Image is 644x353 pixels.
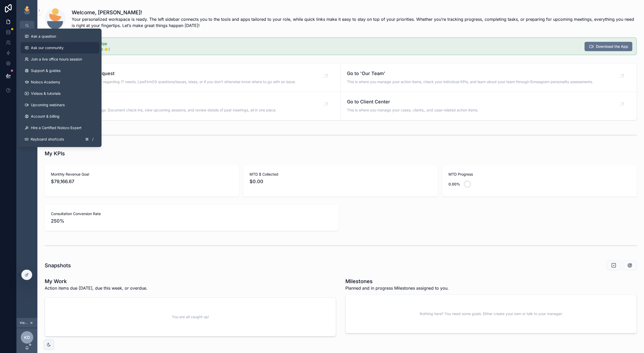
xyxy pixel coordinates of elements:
[45,64,341,92] a: Create a Help Desk RequestClick here to submit a request regarding IT needs, LawFirmOS questions/...
[585,42,632,51] button: Download the App
[45,278,147,285] h1: My Work
[250,172,432,177] span: MTD $ Collected
[56,42,580,45] h5: Download the LawFirmOS App
[345,285,449,291] span: Planned and in progress Milestones assigned to you.
[596,44,628,49] span: Download the App
[51,70,296,77] span: Create a Help Desk Request
[45,150,65,157] h1: My KPIs
[51,79,296,84] span: Click here to submit a request regarding IT needs, LawFirmOS questions/issues, ideas, or if you d...
[347,70,593,77] span: Go to 'Our Team'
[448,172,630,177] span: MTD Progress
[347,98,478,105] span: Go to Client Center
[31,34,56,39] span: Ask a question
[51,217,332,225] span: 250%
[21,31,99,42] button: Ask a question
[51,178,233,185] span: $79,166.67
[420,311,563,316] span: Nothing here? You need some goals. Either create your own or talk to your manager.
[51,211,332,216] span: Consultation Conversion Rate
[31,57,82,62] span: Join a live office hours session
[31,125,82,130] span: Hire a Certified Noloco Expert
[24,334,30,341] span: KD
[31,68,61,73] span: Support & guides
[21,76,99,88] a: Noloco Academy
[21,134,99,145] button: Keyboard shortcuts/
[31,79,60,85] span: Noloco Academy
[72,16,637,29] span: Your personalized workspace is ready. The left sidebar connects you to the tools and apps tailore...
[51,98,277,105] span: Go to My 1:1s
[31,114,59,119] span: Account & billing
[20,321,29,325] span: Viewing as [PERSON_NAME]
[56,46,580,52] div: (Click the button over there 👉)
[51,108,277,113] span: Stay on top of your 1:1 meetings. Document check-ins, view upcoming sessions, and review details ...
[23,6,31,15] img: App logo
[31,45,64,50] span: Ask our community
[21,65,99,76] a: Support & guides
[21,88,99,99] a: Videos & tutorials
[31,137,64,142] span: Keyboard shortcuts
[45,262,71,269] h1: Snapshots
[45,92,341,120] a: Go to My 1:1sStay on top of your 1:1 meetings. Document check-ins, view upcoming sessions, and re...
[21,54,99,65] a: Join a live office hours session
[347,79,593,84] span: This is where you manage your action items, check your individual KPIs, and learn about your team...
[347,108,478,113] span: This is where you manage your cases, clients,, and case-related action items.
[345,278,449,285] h1: Milestones
[250,178,432,185] span: $0.00
[45,285,147,291] p: Action items due [DATE], due this week, or overdue.
[72,9,637,16] h1: Welcome, [PERSON_NAME]!
[341,92,636,120] a: Go to Client CenterThis is where you manage your cases, clients,, and case-related action items.
[17,30,37,132] div: scrollable content
[21,42,99,54] a: Ask our community
[21,99,99,111] a: Upcoming webinars
[172,314,209,319] span: You are all caught up!
[91,137,95,141] span: /
[31,91,61,96] span: Videos & tutorials
[21,111,99,122] a: Account & billing
[341,64,636,92] a: Go to 'Our Team'This is where you manage your action items, check your individual KPIs, and learn...
[51,172,233,177] span: Monthly Revenue Goal
[31,102,65,108] span: Upcoming webinars
[21,122,99,134] button: Hire a Certified Noloco Expert
[448,179,460,189] div: 0.00%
